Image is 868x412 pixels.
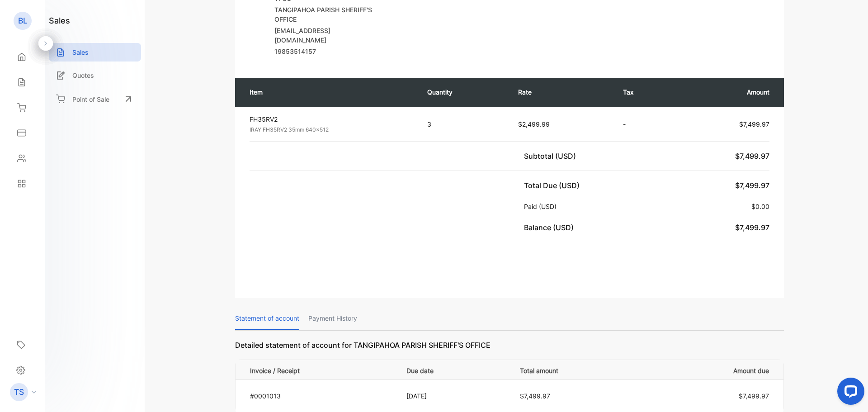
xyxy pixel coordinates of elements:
[623,119,666,129] p: -
[623,87,666,97] p: Tax
[274,26,378,45] p: [EMAIL_ADDRESS][DOMAIN_NAME]
[427,87,500,97] p: Quantity
[406,364,501,375] p: Due date
[518,87,604,97] p: Rate
[250,126,411,134] p: IRAY FH35RV2 35mm 640x512
[524,222,577,233] p: Balance (USD)
[250,364,396,375] p: Invoice / Receipt
[739,392,769,400] span: $7,499.97
[250,391,396,401] p: #0001013
[520,392,550,400] span: $7,499.97
[735,181,769,190] span: $7,499.97
[524,202,560,211] p: Paid (USD)
[524,151,580,161] p: Subtotal (USD)
[427,119,500,129] p: 3
[735,223,769,232] span: $7,499.97
[524,180,583,191] p: Total Due (USD)
[406,391,501,401] p: [DATE]
[684,87,769,97] p: Amount
[250,87,409,97] p: Item
[751,203,769,210] span: $0.00
[49,66,141,85] a: Quotes
[72,71,94,80] p: Quotes
[250,114,411,124] p: FH35RV2
[49,43,141,62] a: Sales
[235,340,784,360] p: Detailed statement of account for TANGIPAHOA PARISH SHERIFF'S OFFICE
[49,89,141,109] a: Point of Sale
[274,5,378,24] p: TANGIPAHOA PARISH SHERIFF'S OFFICE
[14,386,24,398] p: TS
[18,15,28,27] p: BL
[274,47,378,56] p: 19853514157
[49,14,70,27] h1: sales
[830,374,868,412] iframe: LiveChat chat widget
[520,364,642,375] p: Total amount
[739,120,769,128] span: $7,499.97
[72,47,89,57] p: Sales
[308,307,357,330] p: Payment History
[735,152,769,161] span: $7,499.97
[518,120,550,128] span: $2,499.99
[235,307,299,330] p: Statement of account
[654,364,769,375] p: Amount due
[72,95,109,104] p: Point of Sale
